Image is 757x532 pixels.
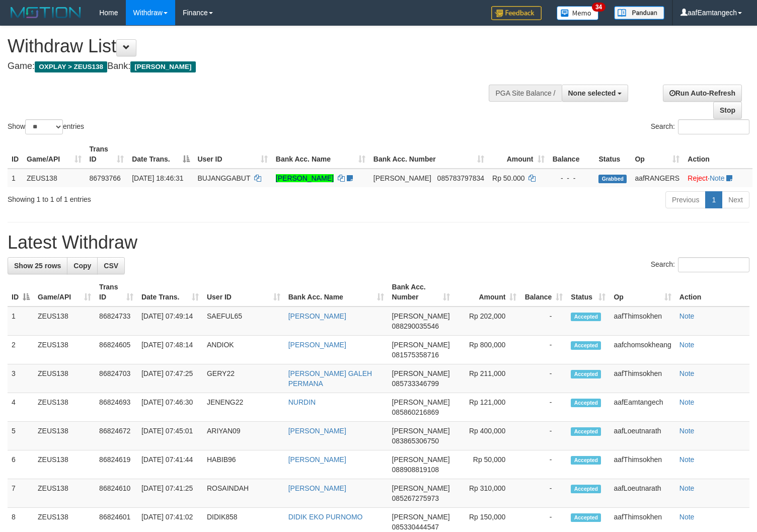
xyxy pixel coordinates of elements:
[679,341,695,349] a: Note
[571,513,601,522] span: Accepted
[520,479,567,508] td: -
[553,173,591,183] div: - - -
[373,174,431,182] span: [PERSON_NAME]
[520,422,567,450] td: -
[104,262,118,270] span: CSV
[203,336,284,364] td: ANDIOK
[8,119,84,134] label: Show entries
[684,169,752,187] td: ·
[288,513,363,521] a: DIDIK EKO PURNOMO
[454,364,521,393] td: Rp 211,000
[571,313,601,321] span: Accepted
[8,479,34,508] td: 7
[95,422,137,450] td: 86824672
[688,174,708,182] a: Reject
[8,278,34,307] th: ID: activate to sort column descending
[713,102,742,119] a: Stop
[562,85,629,102] button: None selected
[388,278,454,307] th: Bank Acc. Number: activate to sort column ascending
[132,174,183,182] span: [DATE] 18:46:31
[488,140,549,169] th: Amount: activate to sort column ascending
[8,36,495,56] h1: Withdraw List
[203,364,284,393] td: GERY22
[203,450,284,479] td: HABIB96
[520,336,567,364] td: -
[288,484,346,492] a: [PERSON_NAME]
[678,257,749,272] input: Search:
[73,262,91,270] span: Copy
[610,364,675,393] td: aafThimsokhen
[8,169,23,187] td: 1
[34,336,95,364] td: ZEUS138
[549,140,595,169] th: Balance
[705,191,722,208] a: 1
[610,422,675,450] td: aafLoeutnarath
[679,484,695,492] a: Note
[392,341,450,349] span: [PERSON_NAME]
[651,257,749,272] label: Search:
[369,140,488,169] th: Bank Acc. Number: activate to sort column ascending
[67,257,98,274] a: Copy
[492,174,525,182] span: Rp 50.000
[610,278,675,307] th: Op: activate to sort column ascending
[34,307,95,336] td: ZEUS138
[392,351,439,359] span: Copy 081575358716 to clipboard
[571,427,601,436] span: Accepted
[392,312,450,320] span: [PERSON_NAME]
[34,422,95,450] td: ZEUS138
[8,450,34,479] td: 6
[679,369,695,377] a: Note
[679,455,695,464] a: Note
[571,456,601,465] span: Accepted
[631,140,684,169] th: Op: activate to sort column ascending
[392,427,450,435] span: [PERSON_NAME]
[95,479,137,508] td: 86824610
[203,307,284,336] td: SAEFUL65
[392,513,450,521] span: [PERSON_NAME]
[571,341,601,350] span: Accepted
[137,307,203,336] td: [DATE] 07:49:14
[203,278,284,307] th: User ID: activate to sort column ascending
[392,398,450,406] span: [PERSON_NAME]
[491,6,542,20] img: Feedback.jpg
[34,393,95,422] td: ZEUS138
[95,278,137,307] th: Trans ID: activate to sort column ascending
[571,485,601,493] span: Accepted
[34,364,95,393] td: ZEUS138
[284,278,388,307] th: Bank Acc. Name: activate to sort column ascending
[288,455,346,464] a: [PERSON_NAME]
[520,393,567,422] td: -
[392,408,439,416] span: Copy 085860216869 to clipboard
[454,393,521,422] td: Rp 121,000
[454,307,521,336] td: Rp 202,000
[520,307,567,336] td: -
[8,5,84,20] img: MOTION_logo.png
[684,140,752,169] th: Action
[594,140,631,169] th: Status
[454,422,521,450] td: Rp 400,000
[571,370,601,378] span: Accepted
[392,494,439,502] span: Copy 085267275973 to clipboard
[489,85,561,102] div: PGA Site Balance /
[86,140,128,169] th: Trans ID: activate to sort column ascending
[8,61,495,71] h4: Game: Bank:
[137,336,203,364] td: [DATE] 07:48:14
[8,422,34,450] td: 5
[23,140,86,169] th: Game/API: activate to sort column ascending
[276,174,334,182] a: [PERSON_NAME]
[34,450,95,479] td: ZEUS138
[97,257,125,274] a: CSV
[454,336,521,364] td: Rp 800,000
[8,393,34,422] td: 4
[610,393,675,422] td: aafEamtangech
[95,393,137,422] td: 86824693
[34,278,95,307] th: Game/API: activate to sort column ascending
[679,513,695,521] a: Note
[610,450,675,479] td: aafThimsokhen
[128,140,193,169] th: Date Trans.: activate to sort column descending
[454,450,521,479] td: Rp 50,000
[392,369,450,377] span: [PERSON_NAME]
[137,393,203,422] td: [DATE] 07:46:30
[454,479,521,508] td: Rp 310,000
[392,466,439,474] span: Copy 088908819108 to clipboard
